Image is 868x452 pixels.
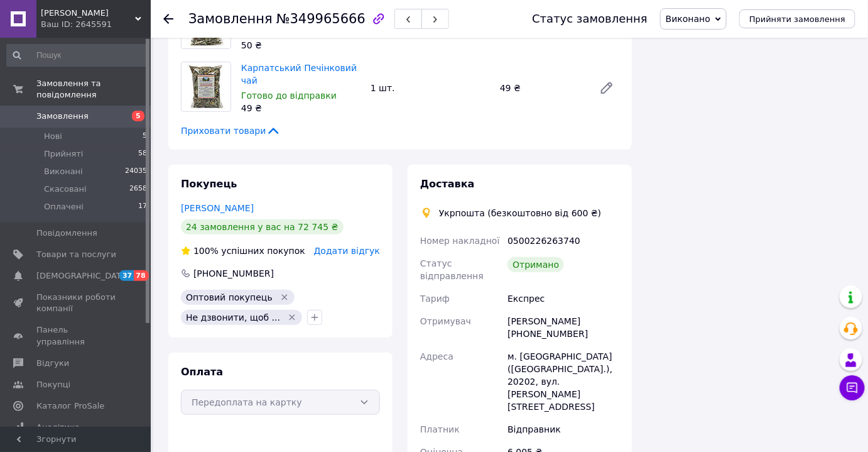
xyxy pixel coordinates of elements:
[36,292,116,314] span: Показники роботи компанії
[125,166,147,177] span: 24035
[420,424,460,434] span: Платник
[36,111,89,122] span: Замовлення
[420,316,471,326] span: Отримувач
[186,292,273,302] span: Оптовий покупець
[36,228,97,239] span: Повідомлення
[420,236,500,246] span: Номер накладної
[186,312,280,322] span: Не дзвонити, щоб ...
[181,219,344,234] div: 24 замовлення у вас на 72 745 ₴
[41,8,135,19] span: Хатина Травника
[188,11,273,26] span: Замовлення
[495,79,589,97] div: 49 ₴
[193,246,219,256] span: 100%
[505,287,622,310] div: Експрес
[241,39,361,52] div: 50 ₴
[366,79,495,97] div: 1 шт.
[138,148,147,160] span: 58
[132,111,144,121] span: 5
[505,418,622,441] div: Відправник
[532,13,648,25] div: Статус замовлення
[36,422,80,433] span: Аналітика
[36,270,129,282] span: [DEMOGRAPHIC_DATA]
[36,78,151,101] span: Замовлення та повідомлення
[134,270,148,281] span: 78
[6,44,148,67] input: Пошук
[507,257,564,272] div: Отримано
[840,375,865,400] button: Чат з покупцем
[181,178,237,190] span: Покупець
[129,184,147,195] span: 2658
[44,184,87,195] span: Скасовані
[143,131,147,142] span: 5
[594,75,619,101] a: Редагувати
[505,229,622,252] div: 0500226263740
[138,201,147,212] span: 17
[314,246,380,256] span: Додати відгук
[36,358,69,369] span: Відгуки
[36,324,116,347] span: Панель управління
[44,166,83,177] span: Виконані
[436,207,604,219] div: Укрпошта (безкоштовно від 600 ₴)
[36,400,104,412] span: Каталог ProSale
[241,91,337,101] span: Готово до відправки
[36,379,70,390] span: Покупці
[279,292,290,302] svg: Видалити мітку
[41,19,151,30] div: Ваш ID: 2645591
[187,62,225,111] img: Карпатський Печінковий чай
[181,203,254,213] a: [PERSON_NAME]
[420,294,450,304] span: Тариф
[192,267,275,280] div: [PHONE_NUMBER]
[36,249,116,260] span: Товари та послуги
[276,11,366,26] span: №349965666
[163,13,173,25] div: Повернутися назад
[241,102,361,114] div: 49 ₴
[181,366,223,378] span: Оплата
[44,131,62,142] span: Нові
[749,14,845,24] span: Прийняти замовлення
[287,312,297,322] svg: Видалити мітку
[505,310,622,345] div: [PERSON_NAME] [PHONE_NUMBER]
[181,124,281,137] span: Приховати товари
[241,63,357,85] a: Карпатський Печінковий чай
[420,351,453,361] span: Адреса
[739,9,855,28] button: Прийняти замовлення
[44,148,83,160] span: Прийняті
[666,14,710,24] span: Виконано
[44,201,84,212] span: Оплачені
[420,178,475,190] span: Доставка
[505,345,622,418] div: м. [GEOGRAPHIC_DATA] ([GEOGRAPHIC_DATA].), 20202, вул. [PERSON_NAME][STREET_ADDRESS]
[420,258,484,281] span: Статус відправлення
[181,245,305,257] div: успішних покупок
[119,270,134,281] span: 37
